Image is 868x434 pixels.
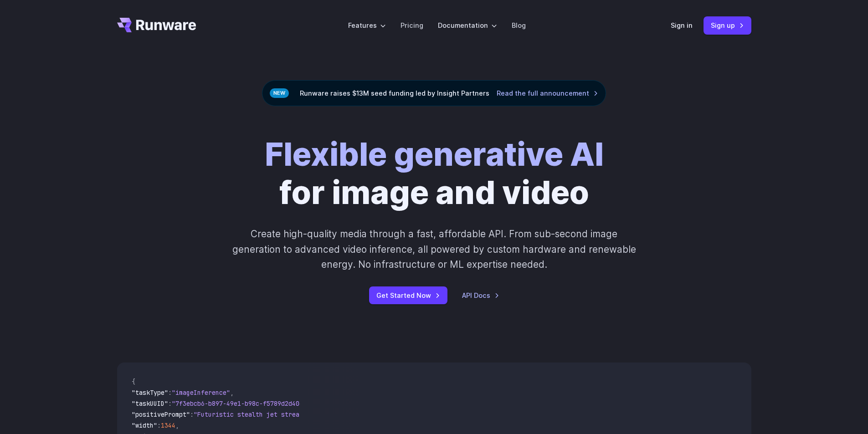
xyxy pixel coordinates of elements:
a: Blog [512,20,526,31]
span: , [175,421,179,429]
span: : [190,410,194,419]
span: "imageInference" [172,388,230,397]
span: "positivePrompt" [132,410,190,419]
label: Features [348,20,386,31]
span: 1344 [161,421,175,429]
span: : [168,388,172,397]
a: Sign in [671,20,693,31]
span: "taskType" [132,388,168,397]
a: Go to / [117,18,196,32]
span: "7f3ebcb6-b897-49e1-b98c-f5789d2d40d7" [172,399,310,408]
a: Get Started Now [369,286,447,304]
span: "Futuristic stealth jet streaking through a neon-lit cityscape with glowing purple exhaust" [194,410,525,419]
span: { [132,378,135,386]
span: "taskUUID" [132,399,168,408]
p: Create high-quality media through a fast, affordable API. From sub-second image generation to adv... [231,226,637,272]
a: Read the full announcement [497,88,598,98]
a: API Docs [462,290,499,301]
div: Runware raises $13M seed funding led by Insight Partners [262,80,606,106]
a: Sign up [704,16,751,34]
label: Documentation [438,20,497,31]
span: : [168,399,172,408]
h1: for image and video [265,135,604,212]
span: "width" [132,421,157,429]
span: : [157,421,161,429]
a: Pricing [401,20,423,31]
span: , [230,388,234,397]
strong: Flexible generative AI [265,135,604,174]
